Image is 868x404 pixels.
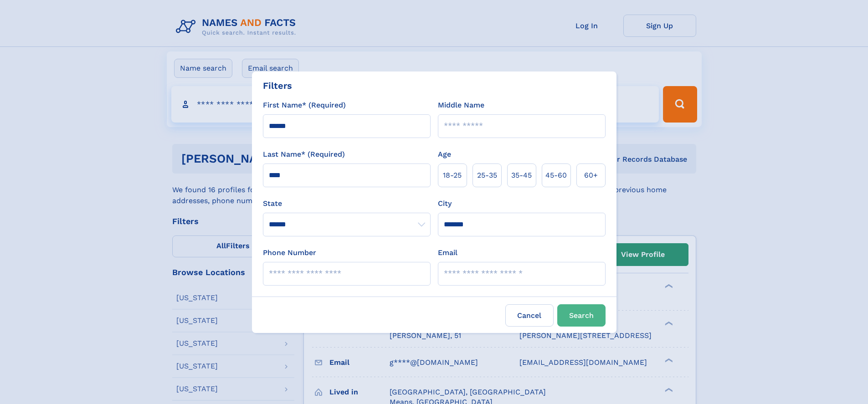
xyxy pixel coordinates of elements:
[443,170,462,181] span: 18‑25
[438,149,451,160] label: Age
[584,170,598,181] span: 60+
[263,100,346,111] label: First Name* (Required)
[505,304,554,327] label: Cancel
[263,149,345,160] label: Last Name* (Required)
[557,304,606,327] button: Search
[511,170,532,181] span: 35‑45
[477,170,497,181] span: 25‑35
[263,79,292,92] div: Filters
[263,198,431,209] label: State
[438,100,484,111] label: Middle Name
[545,170,567,181] span: 45‑60
[263,247,316,258] label: Phone Number
[438,198,452,209] label: City
[438,247,457,258] label: Email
